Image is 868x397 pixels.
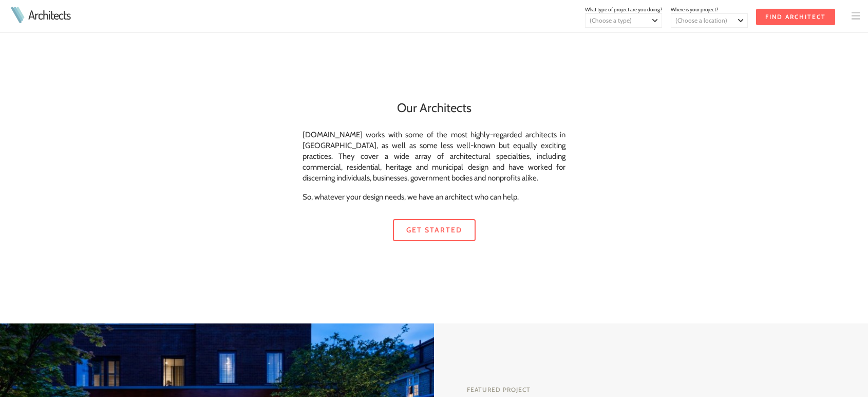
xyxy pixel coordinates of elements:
h4: Featured Project [467,385,835,394]
p: So, whatever your design needs, we have an architect who can help. [303,192,565,203]
input: Find Architect [756,9,835,25]
h2: Our Architects [303,99,565,117]
a: Get started [393,219,476,241]
span: What type of project are you doing? [585,6,663,13]
img: Architects [8,7,27,23]
span: Where is your project? [671,6,719,13]
a: Architects [28,9,70,21]
p: [DOMAIN_NAME] works with some of the most highly-regarded architects in [GEOGRAPHIC_DATA], as wel... [303,130,565,184]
